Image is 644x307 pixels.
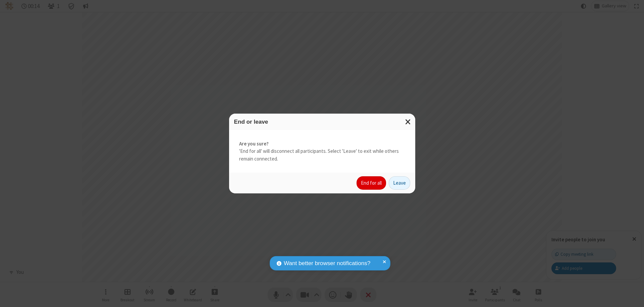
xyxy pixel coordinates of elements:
button: End for all [357,176,386,190]
button: Leave [389,176,410,190]
h3: End or leave [234,119,410,125]
button: Close modal [401,114,415,130]
div: 'End for all' will disconnect all participants. Select 'Leave' to exit while others remain connec... [229,130,415,173]
span: Want better browser notifications? [284,259,370,268]
strong: Are you sure? [239,140,405,148]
